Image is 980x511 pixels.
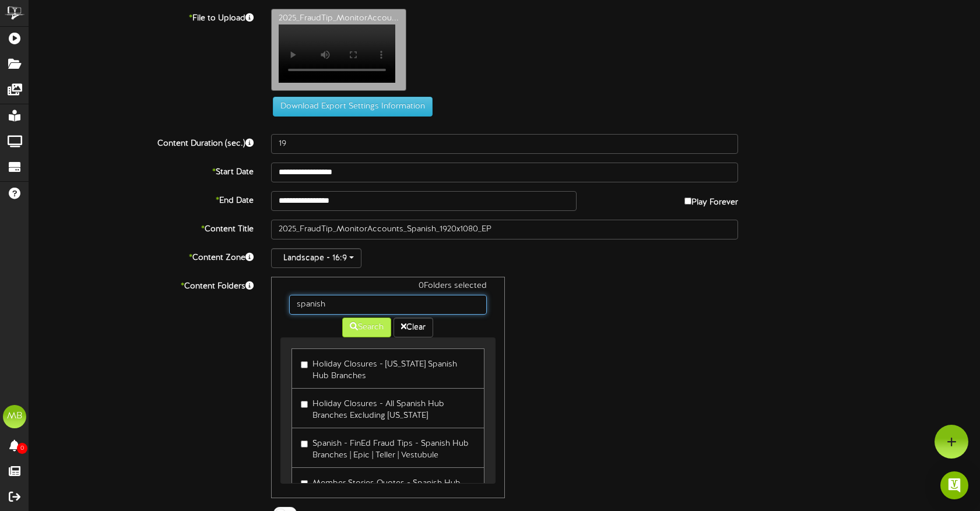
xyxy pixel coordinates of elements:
[20,191,262,207] label: End Date
[271,220,738,239] input: Title of this Content
[289,295,486,315] input: -- Search --
[3,405,26,428] div: MB
[20,9,262,24] label: File to Upload
[271,248,361,268] button: Landscape - 16:9
[684,191,738,209] label: Play Forever
[301,355,475,382] label: Holiday Closures - [US_STATE] Spanish Hub Branches
[342,318,391,337] button: Search
[17,443,27,454] span: 0
[273,97,433,117] button: Download Export Settings Information
[301,361,308,368] input: Holiday Closures - [US_STATE] Spanish Hub Branches
[301,434,475,461] label: Spanish - FinEd Fraud Tips - Spanish Hub Branches | Epic | Teller | Vestubule
[301,394,475,422] label: Holiday Closures - All Spanish Hub Branches Excluding [US_STATE]
[394,318,433,337] button: Clear
[301,401,308,408] input: Holiday Closures - All Spanish Hub Branches Excluding [US_STATE]
[280,280,495,295] div: 0 Folders selected
[20,248,262,264] label: Content Zone
[20,163,262,178] label: Start Date
[20,134,262,150] label: Content Duration (sec.)
[267,102,433,111] a: Download Export Settings Information
[20,277,262,292] label: Content Folders
[301,474,475,501] label: Member Stories Quotes - Spanish Hub Branches - Epic | Teller | Vestibule
[279,24,395,83] video: Your browser does not support HTML5 video.
[20,220,262,235] label: Content Title
[940,471,968,499] div: Open Intercom Messenger
[684,198,691,205] input: Play Forever
[301,480,308,487] input: Member Stories Quotes - Spanish Hub Branches - Epic | Teller | Vestibule
[301,440,308,447] input: Spanish - FinEd Fraud Tips - Spanish Hub Branches | Epic | Teller | Vestubule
